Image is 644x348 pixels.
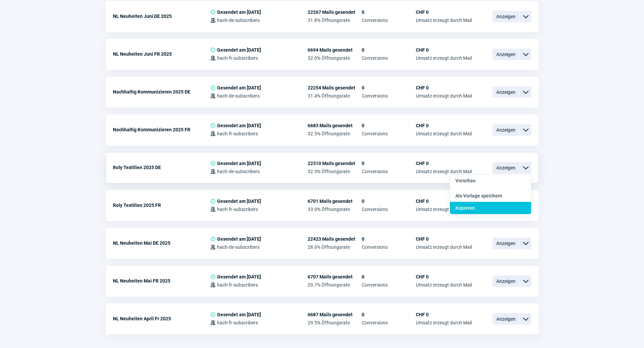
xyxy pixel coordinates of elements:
[308,274,362,279] span: 6707 Mails gesendet
[493,49,520,60] span: Anzeigen
[217,274,261,279] span: Gesendet am [DATE]
[416,274,472,279] span: CHF 0
[362,9,416,15] span: 0
[493,86,520,98] span: Anzeigen
[416,312,472,317] span: CHF 0
[416,85,472,90] span: CHF 0
[416,131,472,136] span: Umsatz erzeugt durch Mail
[217,161,261,166] span: Gesendet am [DATE]
[308,9,362,15] span: 22267 Mails gesendet
[416,161,472,166] span: CHF 0
[217,312,261,317] span: Gesendet am [DATE]
[308,18,362,23] span: 31.8% Öffnungsrate
[416,169,472,174] span: Umsatz erzeugt durch Mail
[113,123,210,136] div: Nachhaltig Kommunizieren 2025 FR
[416,93,472,99] span: Umsatz erzeugt durch Mail
[362,244,416,250] span: Conversions
[308,161,362,166] span: 22310 Mails gesendet
[493,124,520,136] span: Anzeigen
[416,9,472,15] span: CHF 0
[493,313,520,325] span: Anzeigen
[362,320,416,325] span: Conversions
[362,55,416,61] span: Conversions
[362,131,416,136] span: Conversions
[455,178,476,183] span: Vorschau
[217,282,258,288] span: hach-fr-subscribers
[217,18,260,23] span: hach-de-subscribers
[493,238,520,249] span: Anzeigen
[362,312,416,317] span: 0
[217,123,261,128] span: Gesendet am [DATE]
[113,161,210,174] div: Roly Textilien 2025 DE
[217,85,261,90] span: Gesendet am [DATE]
[308,282,362,288] span: 29.7% Öffnungsrate
[416,123,472,128] span: CHF 0
[455,205,475,211] span: Kopieren
[308,47,362,53] span: 6694 Mails gesendet
[416,236,472,242] span: CHF 0
[113,274,210,288] div: NL Neuheiten Mai FR 2025
[416,47,472,53] span: CHF 0
[308,320,362,325] span: 29.5% Öffnungsrate
[416,320,472,325] span: Umsatz erzeugt durch Mail
[308,244,362,250] span: 28.6% Öffnungsrate
[416,244,472,250] span: Umsatz erzeugt durch Mail
[308,207,362,212] span: 33.0% Öffnungsrate
[217,207,258,212] span: hach-fr-subscribers
[362,85,416,90] span: 0
[416,282,472,288] span: Umsatz erzeugt durch Mail
[308,198,362,204] span: 6701 Mails gesendet
[308,93,362,99] span: 31.4% Öffnungsrate
[217,9,261,15] span: Gesendet am [DATE]
[362,282,416,288] span: Conversions
[362,18,416,23] span: Conversions
[113,85,210,99] div: Nachhaltig Kommunizieren 2025 DE
[217,47,261,53] span: Gesendet am [DATE]
[113,9,210,23] div: NL Neuheiten Juni DE 2025
[217,236,261,242] span: Gesendet am [DATE]
[362,123,416,128] span: 0
[362,236,416,242] span: 0
[217,131,258,136] span: hach-fr-subscribers
[493,11,520,22] span: Anzeigen
[113,312,210,325] div: NL Neuheiten April Fr 2025
[217,244,260,250] span: hach-de-subscribers
[362,47,416,53] span: 0
[217,93,260,99] span: hach-de-subscribers
[416,55,472,61] span: Umsatz erzeugt durch Mail
[113,198,210,212] div: Roly Textilien 2025 FR
[308,123,362,128] span: 6683 Mails gesendet
[308,131,362,136] span: 32.5% Öffnungsrate
[362,93,416,99] span: Conversions
[217,55,258,61] span: hach-fr-subscribers
[308,236,362,242] span: 22423 Mails gesendet
[416,18,472,23] span: Umsatz erzeugt durch Mail
[308,55,362,61] span: 32.0% Öffnungsrate
[113,236,210,250] div: NL Neuheiten Mai DE 2025
[308,85,362,90] span: 22254 Mails gesendet
[113,47,210,61] div: NL Neuheiten Juni FR 2025
[416,207,472,212] span: Umsatz erzeugt durch Mail
[493,275,520,287] span: Anzeigen
[362,169,416,174] span: Conversions
[455,193,502,198] span: Als Vorlage speichern
[362,161,416,166] span: 0
[308,169,362,174] span: 32.3% Öffnungsrate
[493,162,520,173] span: Anzeigen
[362,207,416,212] span: Conversions
[217,320,258,325] span: hach-fr-subscribers
[416,198,472,204] span: CHF 0
[308,312,362,317] span: 6687 Mails gesendet
[217,169,260,174] span: hach-de-subscribers
[217,198,261,204] span: Gesendet am [DATE]
[362,274,416,279] span: 0
[362,198,416,204] span: 0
